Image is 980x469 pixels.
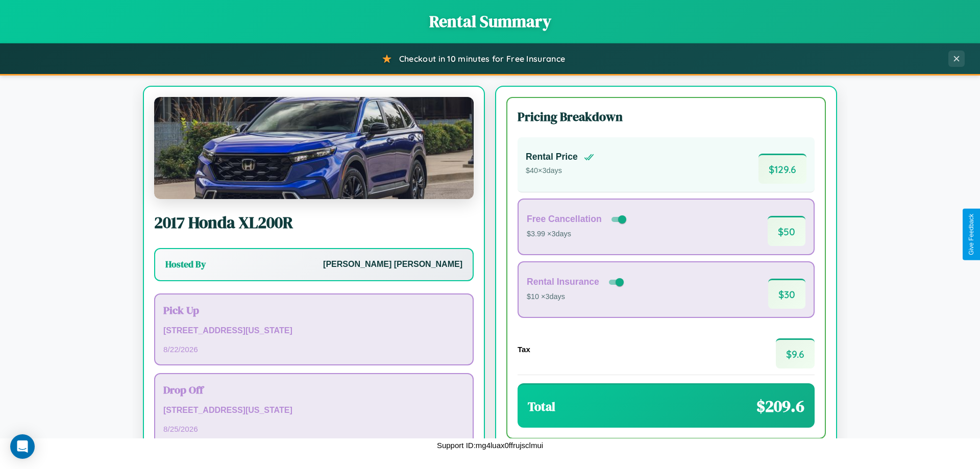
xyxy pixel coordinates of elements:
div: Give Feedback [968,214,975,255]
h4: Free Cancellation [527,214,602,225]
h4: Tax [518,345,530,354]
span: $ 30 [768,279,805,309]
p: [STREET_ADDRESS][US_STATE] [163,324,464,338]
h4: Rental Price [526,152,578,162]
p: $ 40 × 3 days [526,164,594,178]
h2: 2017 Honda XL200R [154,211,474,234]
h1: Rental Summary [10,10,970,33]
h3: Total [528,398,555,415]
span: $ 129.6 [758,154,806,184]
span: Checkout in 10 minutes for Free Insurance [399,54,565,64]
h3: Hosted By [165,258,206,270]
p: [STREET_ADDRESS][US_STATE] [163,403,464,418]
p: 8 / 25 / 2026 [163,422,464,436]
span: $ 9.6 [776,338,815,368]
h3: Drop Off [163,382,464,397]
p: Support ID: mg4luax0ffrujsclmui [437,438,543,452]
p: $3.99 × 3 days [527,228,628,241]
p: $10 × 3 days [527,290,626,304]
h3: Pricing Breakdown [518,108,815,125]
p: [PERSON_NAME] [PERSON_NAME] [323,257,462,272]
p: 8 / 22 / 2026 [163,342,464,356]
span: $ 50 [768,216,805,246]
span: $ 209.6 [756,395,804,417]
h4: Rental Insurance [527,277,599,287]
h3: Pick Up [163,303,464,317]
img: Honda XL200R [154,97,474,199]
div: Open Intercom Messenger [10,434,35,459]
